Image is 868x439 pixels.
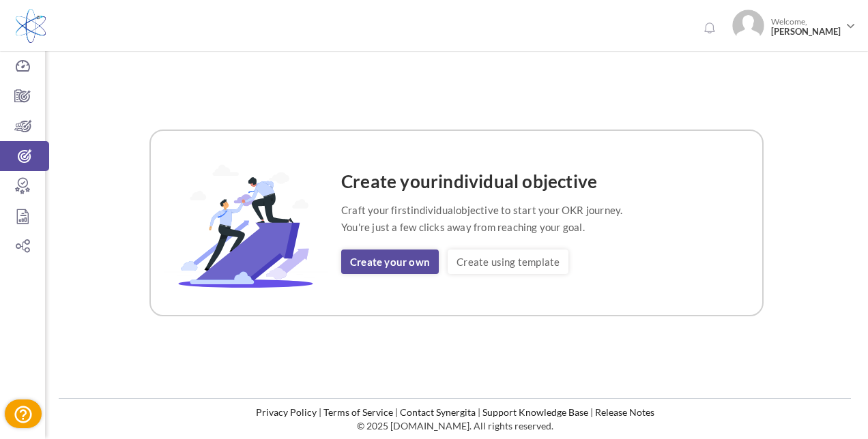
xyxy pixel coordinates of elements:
[319,406,321,419] li: |
[482,406,588,418] a: Support Knowledge Base
[771,27,841,37] span: [PERSON_NAME]
[164,158,328,288] img: OKR-Template-Image.svg
[59,419,851,433] p: © 2025 [DOMAIN_NAME]. All rights reserved.
[256,406,317,418] a: Privacy Policy
[448,249,568,274] a: Create using template
[400,406,476,418] a: Contact Synergita
[341,202,622,236] p: Craft your first objective to start your OKR journey. You're just a few clicks away from reaching...
[732,10,764,42] img: Photo
[411,204,456,216] span: individual
[727,4,861,44] a: Photo Welcome,[PERSON_NAME]
[438,170,597,192] span: individual objective
[764,10,844,44] span: Welcome,
[698,18,720,40] a: Notifications
[595,406,654,418] a: Release Notes
[590,406,593,419] li: |
[16,9,46,43] img: Logo
[341,249,439,274] a: Create your own
[323,406,393,418] a: Terms of Service
[478,406,480,419] li: |
[341,172,622,192] h4: Create your
[395,406,398,419] li: |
